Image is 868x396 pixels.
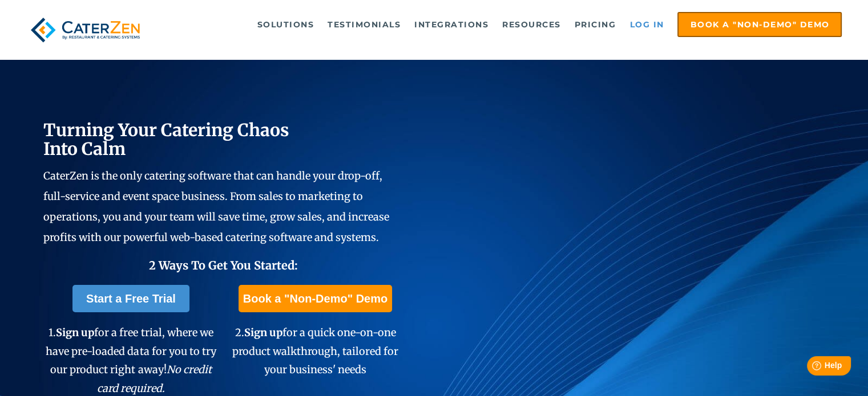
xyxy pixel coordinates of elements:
[409,13,494,36] a: Integrations
[624,13,669,36] a: Log in
[677,12,842,37] a: Book a "Non-Demo" Demo
[766,352,855,383] iframe: Help widget launcher
[43,169,389,244] span: CaterZen is the only catering software that can handle your drop-off, full-service and event spac...
[165,12,842,37] div: Navigation Menu
[239,285,392,312] a: Book a "Non-Demo" Demo
[43,119,289,160] span: Turning Your Catering Chaos Into Calm
[46,326,216,394] span: 1. for a free trial, where we have pre-loaded data for you to try our product right away!
[97,363,212,394] em: No credit card required.
[72,285,189,312] a: Start a Free Trial
[322,13,406,36] a: Testimonials
[569,13,622,36] a: Pricing
[252,13,320,36] a: Solutions
[232,326,398,376] span: 2. for a quick one-on-one product walkthrough, tailored for your business' needs
[56,326,94,339] span: Sign up
[26,12,145,48] img: caterzen
[496,13,567,36] a: Resources
[148,258,297,272] span: 2 Ways To Get You Started:
[244,326,282,339] span: Sign up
